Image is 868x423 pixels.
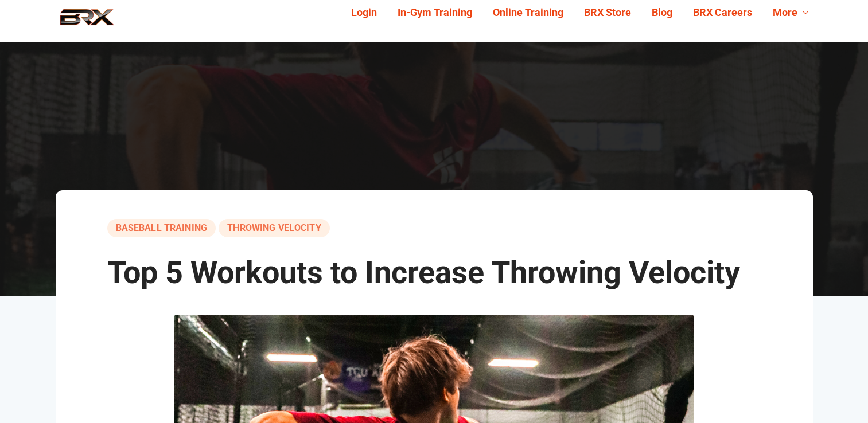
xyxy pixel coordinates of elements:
a: Online Training [482,4,574,22]
span: Top 5 Workouts to Increase Throwing Velocity [107,254,740,291]
div: Navigation Menu [332,4,819,22]
img: BRX Performance [49,9,124,34]
div: , [107,219,761,237]
a: In-Gym Training [387,4,482,22]
a: Throwing Velocity [219,219,330,237]
a: BRX Store [574,4,641,22]
a: BRX Careers [683,4,762,22]
a: Login [341,4,387,22]
a: baseball training [107,219,216,237]
a: Blog [641,4,683,22]
a: More [762,4,819,22]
